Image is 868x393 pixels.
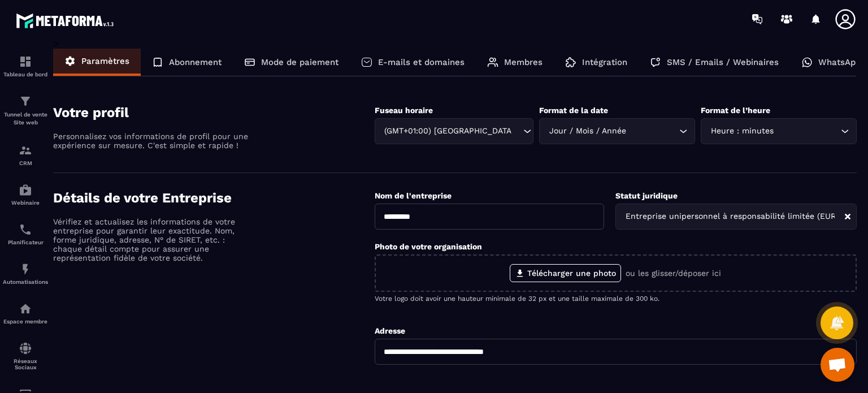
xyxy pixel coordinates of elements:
input: Search for option [776,125,838,137]
img: scheduler [19,223,32,236]
div: Ouvrir le chat [821,348,854,382]
a: social-networksocial-networkRéseaux Sociaux [3,333,48,379]
div: Search for option [701,118,857,144]
a: schedulerschedulerPlanificateur [3,214,48,254]
label: Photo de votre organisation [375,242,482,251]
a: formationformationCRM [3,135,48,175]
img: automations [19,262,32,276]
a: automationsautomationsWebinaire [3,175,48,214]
p: Planificateur [3,239,48,245]
a: formationformationTunnel de vente Site web [3,86,48,135]
div: Search for option [615,204,857,230]
img: formation [19,55,32,68]
img: automations [19,302,32,316]
p: WhatsApp [818,57,861,67]
p: Mode de paiement [261,57,338,67]
span: Jour / Mois / Année [546,125,628,137]
a: automationsautomationsEspace membre [3,293,48,333]
label: Statut juridique [615,191,678,200]
span: (GMT+01:00) [GEOGRAPHIC_DATA] [382,125,513,137]
label: Fuseau horaire [375,106,433,115]
p: Vérifiez et actualisez les informations de votre entreprise pour garantir leur exactitude. Nom, f... [53,217,251,262]
img: automations [19,183,32,197]
label: Adresse [375,326,405,335]
p: Intégration [582,57,627,67]
p: Tableau de bord [3,71,48,77]
p: Paramètres [81,56,129,66]
img: logo [16,10,118,31]
p: Réseaux Sociaux [3,358,48,370]
p: Membres [504,57,542,67]
input: Search for option [628,125,676,137]
input: Search for option [512,125,520,137]
a: formationformationTableau de bord [3,46,48,86]
p: Automatisations [3,279,48,285]
p: Tunnel de vente Site web [3,111,48,127]
p: Webinaire [3,200,48,206]
span: Entreprise unipersonnel à responsabilité limitée (EURL) [623,210,835,223]
p: ou les glisser/déposer ici [626,269,721,278]
div: Search for option [375,118,534,144]
img: social-network [19,342,32,355]
label: Format de l’heure [701,106,770,115]
label: Nom de l'entreprise [375,191,452,200]
span: Heure : minutes [708,125,776,137]
button: Clear Selected [845,213,850,221]
h4: Détails de votre Entreprise [53,190,375,206]
img: formation [19,144,32,157]
a: automationsautomationsAutomatisations [3,254,48,293]
p: Votre logo doit avoir une hauteur minimale de 32 px et une taille maximale de 300 ko. [375,295,857,303]
p: Abonnement [169,57,222,67]
p: E-mails et domaines [378,57,465,67]
p: CRM [3,160,48,166]
h4: Votre profil [53,105,375,120]
p: Espace membre [3,318,48,325]
p: Personnalisez vos informations de profil pour une expérience sur mesure. C'est simple et rapide ! [53,132,251,150]
div: Search for option [539,118,695,144]
label: Format de la date [539,106,608,115]
label: Télécharger une photo [510,264,621,282]
input: Search for option [835,210,844,223]
p: SMS / Emails / Webinaires [667,57,779,67]
img: formation [19,94,32,108]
